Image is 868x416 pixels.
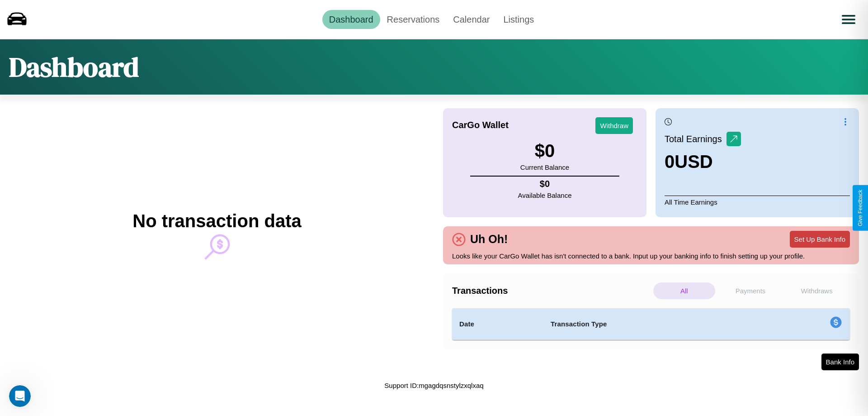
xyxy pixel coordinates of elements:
[452,286,651,296] h4: Transactions
[459,319,536,330] h4: Date
[452,308,850,340] table: simple table
[665,131,726,147] p: Total Earnings
[384,379,483,392] p: Support ID: mgagdqsnstylzxqlxaq
[551,319,756,330] h4: Transaction Type
[520,141,569,161] h3: $ 0
[452,120,509,130] h4: CarGo Wallet
[836,7,861,32] button: Open menu
[821,354,859,370] button: Bank Info
[595,117,633,134] button: Withdraw
[665,152,741,172] h3: 0 USD
[520,161,569,173] p: Current Balance
[9,385,31,407] iframe: Intercom live chat
[9,48,139,86] h1: Dashboard
[786,282,848,299] p: Withdraws
[665,196,850,208] p: All Time Earnings
[496,10,541,29] a: Listings
[518,179,572,189] h4: $ 0
[380,10,447,29] a: Reservations
[518,189,572,201] p: Available Balance
[790,231,850,248] button: Set Up Bank Info
[452,250,850,262] p: Looks like your CarGo Wallet has isn't connected to a bank. Input up your banking info to finish ...
[653,282,715,299] p: All
[322,10,380,29] a: Dashboard
[466,233,512,246] h4: Uh Oh!
[446,10,496,29] a: Calendar
[132,211,301,231] h2: No transaction data
[857,190,863,226] div: Give Feedback
[720,282,782,299] p: Payments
